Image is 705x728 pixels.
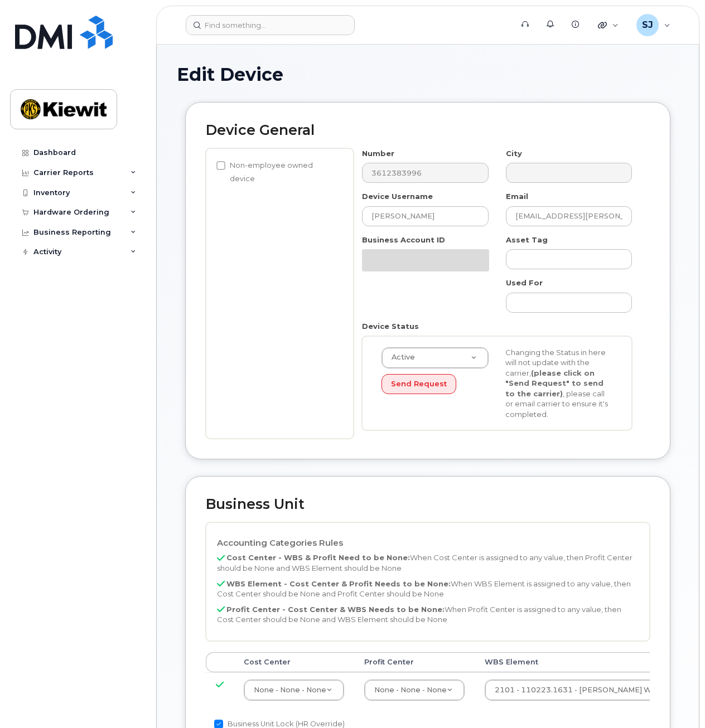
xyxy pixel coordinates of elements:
[206,497,650,512] h2: Business Unit
[216,161,225,170] input: Non-employee owned device
[217,538,639,548] h4: Accounting Categories Rules
[217,579,639,599] p: When WBS Element is assigned to any value, then Cost Center should be None and Profit Center shou...
[497,347,621,420] div: Changing the Status in here will not update with the carrier, , please call or email carrier to e...
[385,352,415,362] span: Active
[234,652,354,672] th: Cost Center
[177,65,679,84] h1: Edit Device
[365,680,464,700] a: None - None - None
[506,148,522,159] label: City
[506,235,548,245] label: Asset Tag
[505,368,603,398] strong: (please click on "Send Request" to send to the carrier)
[506,191,528,202] label: Email
[374,686,447,694] span: None - None - None
[206,123,650,138] h2: Device General
[382,374,456,395] button: Send Request
[226,579,451,588] b: WBS Element - Cost Center & Profit Needs to be None:
[382,348,488,368] a: Active
[362,148,394,159] label: Number
[217,552,639,573] p: When Cost Center is assigned to any value, then Profit Center should be None and WBS Element shou...
[354,652,475,672] th: Profit Center
[226,605,445,614] b: Profit Center - Cost Center & WBS Needs to be None:
[362,235,445,245] label: Business Account ID
[506,278,543,288] label: Used For
[226,553,410,562] b: Cost Center - WBS & Profit Need to be None:
[244,680,344,700] a: None - None - None
[217,604,639,625] p: When Profit Center is assigned to any value, then Cost Center should be None and WBS Element shou...
[254,686,326,694] span: None - None - None
[216,159,335,186] label: Non-employee owned device
[362,191,433,202] label: Device Username
[362,321,419,332] label: Device Status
